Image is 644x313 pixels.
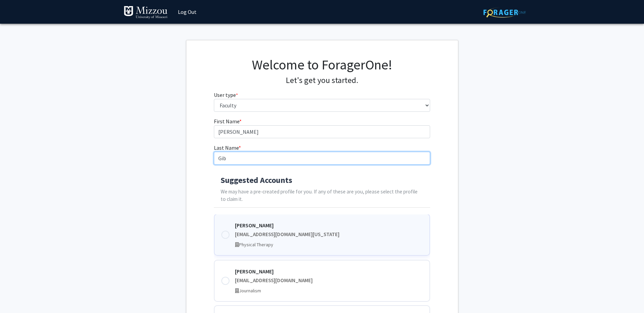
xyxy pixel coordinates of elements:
span: Physical Therapy [239,242,273,248]
span: Last Name [214,144,239,151]
div: [EMAIL_ADDRESS][DOMAIN_NAME] [235,277,423,285]
div: [PERSON_NAME] [235,221,423,229]
img: University of Missouri Logo [124,6,168,19]
label: User type [214,91,238,99]
iframe: Chat [5,283,29,308]
h1: Welcome to ForagerOne! [214,57,430,73]
span: Journalism [239,288,261,294]
div: [EMAIL_ADDRESS][DOMAIN_NAME][US_STATE] [235,231,423,238]
div: [PERSON_NAME] [235,267,423,275]
p: We may have a pre-created profile for you. If any of these are you, please select the profile to ... [221,188,423,204]
h4: Suggested Accounts [221,175,423,185]
span: First Name [214,118,239,125]
img: ForagerOne Logo [483,7,526,18]
h4: Let's get you started. [214,76,430,85]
